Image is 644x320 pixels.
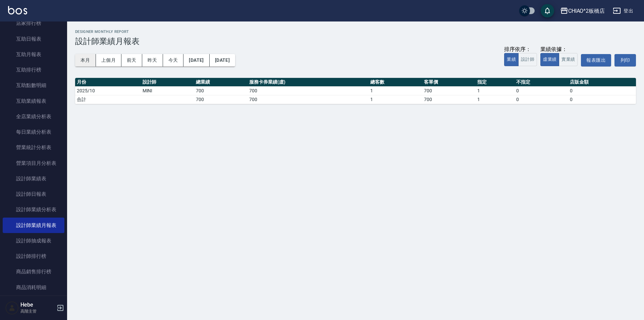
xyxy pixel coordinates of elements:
th: 設計師 [141,78,194,87]
p: 高階主管 [20,308,55,314]
a: 商品銷售排行榜 [3,264,64,279]
div: CHIAO^2板橋店 [568,7,605,15]
h2: Designer Monthly Report [75,30,636,34]
img: Person [5,301,19,315]
button: 登出 [610,5,636,17]
th: 服務卡券業績(虛) [248,78,369,87]
td: 700 [194,86,248,95]
a: 互助點數明細 [3,78,64,93]
th: 月份 [75,78,141,87]
a: 設計師業績表 [3,171,64,186]
button: 虛業績 [540,53,559,66]
a: 店家排行榜 [3,15,64,31]
a: 互助日報表 [3,31,64,47]
a: 每日業績分析表 [3,124,64,140]
a: 全店業績分析表 [3,109,64,124]
td: 700 [422,86,476,95]
td: 0 [568,86,636,95]
div: 排序依序： [504,46,537,53]
button: 實業績 [559,53,578,66]
th: 不指定 [515,78,568,87]
a: 商品消耗明細 [3,280,64,295]
table: a dense table [75,78,636,104]
div: 業績依據： [540,46,578,53]
button: [DATE] [210,54,235,66]
button: 上個月 [96,54,121,66]
td: 700 [422,95,476,104]
a: 設計師業績分析表 [3,202,64,217]
button: 本月 [75,54,96,66]
a: 設計師排行榜 [3,248,64,264]
td: 1 [369,95,422,104]
h5: Hebe [20,302,55,308]
h3: 設計師業績月報表 [75,37,636,46]
button: 昨天 [142,54,163,66]
a: 營業統計分析表 [3,140,64,155]
td: 1 [369,86,422,95]
td: 合計 [75,95,141,104]
a: 商品進銷貨報表 [3,295,64,311]
a: 設計師日報表 [3,186,64,202]
td: 2025/10 [75,86,141,95]
a: 互助月報表 [3,47,64,62]
td: 1 [476,86,515,95]
td: 700 [194,95,248,104]
th: 總業績 [194,78,248,87]
button: 設計師 [518,53,537,66]
button: 報表匯出 [581,54,611,66]
button: 前天 [121,54,142,66]
th: 總客數 [369,78,422,87]
th: 指定 [476,78,515,87]
button: 列印 [614,54,636,66]
td: 0 [515,95,568,104]
a: 設計師抽成報表 [3,233,64,248]
td: MINI [141,86,194,95]
td: 1 [476,95,515,104]
td: 0 [515,86,568,95]
a: 互助業績報表 [3,93,64,109]
button: 業績 [504,53,519,66]
button: save [541,4,554,17]
td: 700 [248,86,369,95]
button: 今天 [163,54,184,66]
button: CHIAO^2板橋店 [557,4,608,18]
th: 店販金額 [568,78,636,87]
a: 營業項目月分析表 [3,155,64,171]
a: 設計師業績月報表 [3,218,64,233]
th: 客單價 [422,78,476,87]
td: 0 [568,95,636,104]
img: Logo [8,6,27,14]
td: 700 [248,95,369,104]
a: 互助排行榜 [3,62,64,78]
button: [DATE] [183,54,209,66]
